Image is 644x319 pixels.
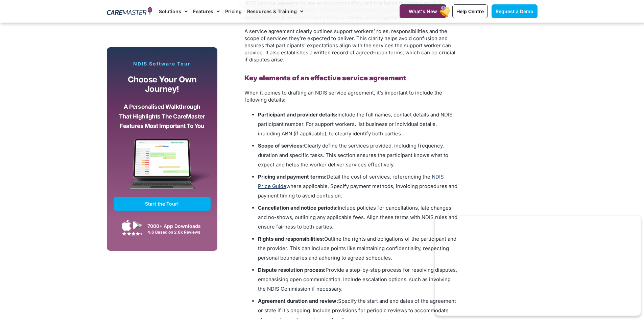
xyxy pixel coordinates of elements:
[258,205,338,211] b: Cancellation and notice periods:
[258,298,338,304] b: Agreement duration and review:
[114,139,211,197] img: CareMaster Software Mockup on Screen
[258,205,457,230] span: Include policies for cancellations, late changes and no-shows, outlining any applicable fees. Ali...
[147,222,207,230] div: 7000+ App Downloads
[327,174,430,180] span: Detail the cost of services, referencing the
[409,8,437,14] span: What's New
[147,230,207,235] div: 4.6 Based on 2.6k Reviews
[492,4,538,18] a: Request a Demo
[258,142,448,168] span: Clearly define the services provided, including frequency, duration and specific tasks. This sect...
[244,28,455,63] span: A service agreement clearly outlines support workers’ roles, responsibilities and the scope of se...
[114,197,211,211] a: Start the Tour!
[400,4,446,18] a: What's New
[244,89,442,103] span: When it comes to drafting an NDIS service agreement, it’s important to include the following deta...
[258,142,304,149] b: Scope of services:
[258,174,327,180] b: Pricing and payment terms:
[435,216,641,316] iframe: Popup CTA
[119,75,206,94] p: Choose your own journey!
[496,8,533,14] span: Request a Demo
[244,74,406,82] b: Key elements of an effective service agreement
[114,61,211,67] p: NDIS Software Tour
[122,232,142,236] img: Google Play Store App Review Stars
[133,220,142,230] img: Google Play App Icon
[119,102,206,131] p: A personalised walkthrough that highlights the CareMaster features most important to you
[258,111,337,118] b: Participant and provider details:
[452,4,488,18] a: Help Centre
[456,8,484,14] span: Help Centre
[122,219,131,231] img: Apple App Store Icon
[258,236,324,242] b: Rights and responsibilities:
[107,6,152,17] img: CareMaster Logo
[258,267,457,292] span: Provide a step-by-step process for resolving disputes, emphasising open communication. Include es...
[258,111,453,137] span: Include the full names, contact details and NDIS participant number. For support workers, list bu...
[258,183,457,199] span: where applicable. Specify payment methods, invoicing procedures and payment timing to avoid confu...
[258,236,456,261] span: Outline the rights and obligations of the participant and the provider. This can include points l...
[145,201,179,207] span: Start the Tour!
[258,267,326,273] b: Dispute resolution process:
